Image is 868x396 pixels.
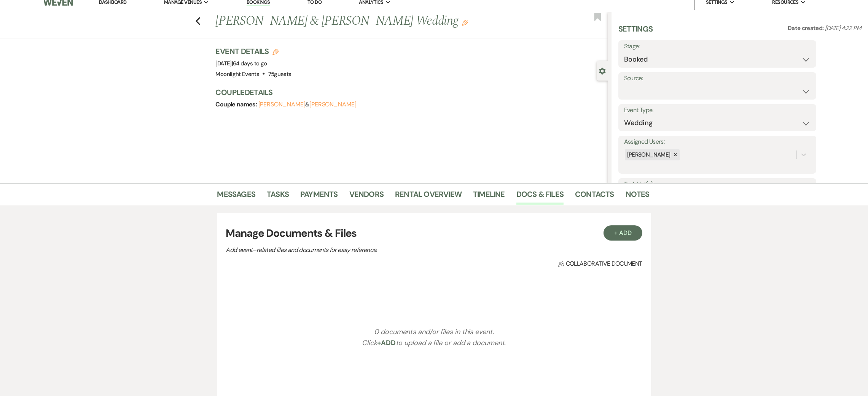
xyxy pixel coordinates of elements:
h1: [PERSON_NAME] & [PERSON_NAME] Wedding [216,12,526,30]
a: Contacts [575,188,614,205]
a: Notes [626,188,650,205]
a: Vendors [349,188,384,205]
h3: Settings [618,24,653,40]
span: | [232,60,267,67]
label: Task List(s): [624,179,811,190]
button: [PERSON_NAME] [309,101,357,108]
a: Payments [300,188,338,205]
h3: Couple Details [216,87,600,98]
p: Add event–related files and documents for easy reference. [226,245,492,255]
span: [DATE] [216,60,267,67]
p: Click to upload a file or add a document. [362,337,506,348]
span: & [258,101,357,108]
h3: Manage Documents & Files [226,225,642,241]
a: Tasks [267,188,289,205]
button: + Add [604,225,642,241]
a: Rental Overview [395,188,462,205]
span: 64 days to go [233,60,267,67]
span: Date created: [788,24,825,32]
h3: Event Details [216,46,291,57]
button: [PERSON_NAME] [258,101,306,108]
div: [PERSON_NAME] [625,149,672,160]
label: Source: [624,73,811,84]
label: Event Type: [624,105,811,116]
button: Close lead details [599,67,606,74]
button: Edit [462,19,468,26]
a: Timeline [473,188,505,205]
span: Moonlight Events [216,70,260,78]
a: Messages [217,188,256,205]
span: +Add [377,338,396,347]
span: Couple names: [216,100,258,108]
label: Stage: [624,41,811,52]
span: 75 guests [268,70,291,78]
label: Assigned Users: [624,136,811,147]
p: 0 documents and/or files in this event. [374,326,494,337]
span: Collaborative document [558,259,642,268]
a: Docs & Files [516,188,564,205]
span: [DATE] 4:22 PM [825,24,861,32]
